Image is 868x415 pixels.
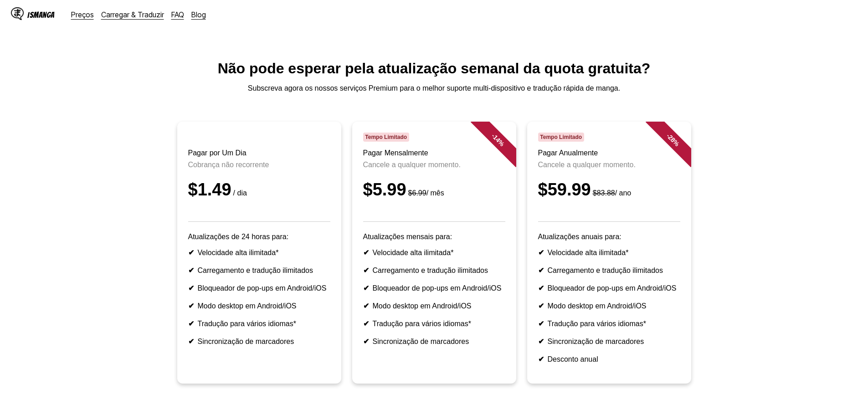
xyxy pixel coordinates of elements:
[188,320,194,328] b: ✔
[538,161,680,169] p: Cancele a qualquer momento.
[7,60,861,77] h1: Não pode esperar pela atualização semanal da quota gratuita?
[363,284,505,292] li: Bloqueador de pop-ups em Android/iOS
[538,133,584,142] span: Tempo Limitado
[188,149,330,157] h3: Pagar por Um Dia
[188,161,330,169] p: Cobrança não recorrente
[538,248,680,257] li: Velocidade alta ilimitada*
[188,337,330,346] li: Sincronização de marcadores
[363,266,369,274] b: ✔
[188,302,194,310] b: ✔
[645,113,700,167] div: - 28 %
[101,10,164,19] a: Carregar & Traduzir
[363,284,369,292] b: ✔
[538,180,680,200] div: $59.99
[593,189,615,197] s: $83.88
[11,7,71,22] a: IsManga LogoIsManga
[188,180,330,200] div: $1.49
[27,10,55,19] div: IsManga
[538,302,680,310] li: Modo desktop em Android/iOS
[7,84,861,92] p: Subscreva agora os nossos serviços Premium para o melhor suporte multi-dispositivo e tradução ráp...
[363,320,369,328] b: ✔
[363,319,505,328] li: Tradução para vários idiomas*
[538,284,680,292] li: Bloqueador de pop-ups em Android/iOS
[538,233,680,241] p: Atualizações anuais para:
[231,189,247,197] small: / dia
[363,338,369,345] b: ✔
[188,249,194,256] b: ✔
[363,302,505,310] li: Modo desktop em Android/iOS
[538,355,544,363] b: ✔
[363,133,409,142] span: Tempo Limitado
[188,248,330,257] li: Velocidade alta ilimitada*
[538,266,544,274] b: ✔
[406,189,444,197] small: / mês
[188,338,194,345] b: ✔
[538,319,680,328] li: Tradução para vários idiomas*
[538,338,544,345] b: ✔
[538,284,544,292] b: ✔
[363,249,369,256] b: ✔
[188,266,194,274] b: ✔
[188,302,330,310] li: Modo desktop em Android/iOS
[363,248,505,257] li: Velocidade alta ilimitada*
[188,233,330,241] p: Atualizações de 24 horas para:
[188,319,330,328] li: Tradução para vários idiomas*
[191,10,206,19] a: Blog
[363,302,369,310] b: ✔
[538,149,680,157] h3: Pagar Anualmente
[363,266,505,275] li: Carregamento e tradução ilimitados
[591,189,632,197] small: / ano
[408,189,426,197] s: $6.99
[538,320,544,328] b: ✔
[470,113,525,167] div: - 14 %
[538,302,544,310] b: ✔
[188,284,194,292] b: ✔
[363,337,505,346] li: Sincronização de marcadores
[363,149,505,157] h3: Pagar Mensalmente
[71,10,94,19] a: Preços
[171,10,184,19] a: FAQ
[11,7,24,20] img: IsManga Logo
[538,266,680,275] li: Carregamento e tradução ilimitados
[188,284,330,292] li: Bloqueador de pop-ups em Android/iOS
[538,337,680,346] li: Sincronização de marcadores
[363,233,505,241] p: Atualizações mensais para:
[538,355,680,364] li: Desconto anual
[363,161,505,169] p: Cancele a qualquer momento.
[538,249,544,256] b: ✔
[363,180,505,200] div: $5.99
[188,266,330,275] li: Carregamento e tradução ilimitados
